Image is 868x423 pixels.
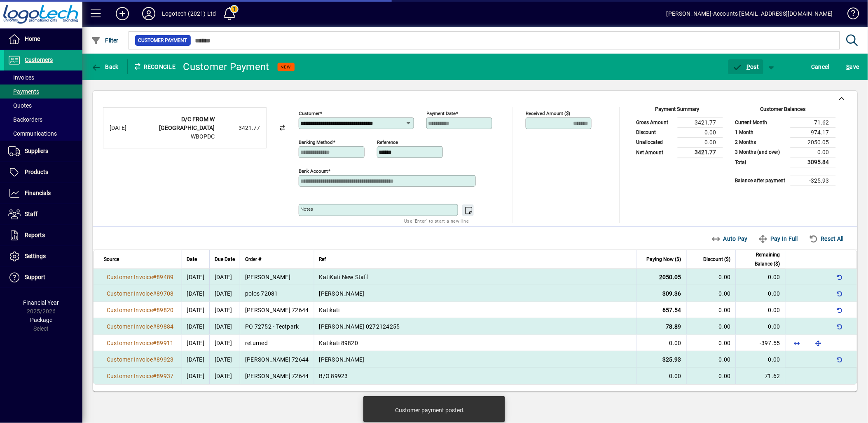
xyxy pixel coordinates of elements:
[25,211,37,217] span: Staff
[240,269,314,285] td: [PERSON_NAME]
[104,289,177,298] a: Customer Invoice#89708
[153,290,157,297] span: #
[395,406,465,414] div: Customer payment posted.
[104,371,177,381] a: Customer Invoice#89937
[768,356,780,363] span: 0.00
[4,70,82,85] a: Invoices
[91,63,119,70] span: Back
[4,204,82,225] a: Staff
[4,29,82,49] a: Home
[4,183,82,204] a: Financials
[663,356,682,363] span: 325.93
[25,35,40,42] span: Home
[25,274,45,280] span: Support
[711,232,748,245] span: Auto Pay
[104,322,177,331] a: Customer Invoice#89884
[731,157,791,167] td: Total
[314,285,637,302] td: [PERSON_NAME]
[768,290,780,297] span: 0.00
[301,206,314,212] mat-label: Notes
[240,318,314,335] td: PO 72752 - Tectpark
[23,299,59,306] span: Financial Year
[728,59,763,74] button: Post
[30,317,52,323] span: Package
[104,355,177,364] a: Customer Invoice#89923
[187,373,205,379] span: [DATE]
[4,99,82,113] a: Quotes
[104,305,177,315] a: Customer Invoice#89820
[187,323,205,330] span: [DATE]
[107,373,153,379] span: Customer Invoice
[632,147,678,157] td: Net Amount
[659,274,681,280] span: 2050.05
[719,290,731,297] span: 0.00
[4,127,82,141] a: Communications
[187,307,205,313] span: [DATE]
[107,323,153,330] span: Customer Invoice
[719,323,731,330] span: 0.00
[731,105,836,117] div: Customer Balances
[157,373,173,379] span: 89937
[314,302,637,318] td: Katikati
[847,60,859,73] span: ave
[719,373,731,379] span: 0.00
[209,351,240,368] td: [DATE]
[663,290,682,297] span: 309.36
[107,290,153,297] span: Customer Invoice
[765,373,780,379] span: 71.62
[25,232,45,238] span: Reports
[281,64,291,70] span: NEW
[8,88,39,95] span: Payments
[4,141,82,162] a: Suppliers
[215,255,235,264] span: Due Date
[107,274,153,280] span: Customer Invoice
[157,340,173,346] span: 89911
[153,356,157,363] span: #
[404,216,469,226] mat-hint: Use 'Enter' to start a new line
[810,59,832,74] button: Cancel
[732,63,759,70] span: ost
[209,335,240,351] td: [DATE]
[153,340,157,346] span: #
[240,285,314,302] td: polos 72081
[209,302,240,318] td: [DATE]
[128,60,177,73] div: Reconcile
[847,63,850,70] span: S
[812,60,830,73] span: Cancel
[768,307,780,313] span: 0.00
[183,60,269,73] div: Customer Payment
[104,273,177,282] a: Customer Invoice#89489
[731,137,791,147] td: 2 Months
[314,269,637,285] td: KatiKati New Staff
[91,37,119,44] span: Filter
[187,255,197,264] span: Date
[82,59,128,74] app-page-header-button: Back
[731,117,791,127] td: Current Month
[89,59,121,74] button: Back
[107,356,153,363] span: Customer Invoice
[107,340,153,346] span: Customer Invoice
[162,7,216,20] div: Logotech (2021) Ltd
[187,290,205,297] span: [DATE]
[768,274,780,280] span: 0.00
[240,335,314,351] td: returned
[240,302,314,318] td: [PERSON_NAME] 72644
[678,117,723,127] td: 3421.77
[157,323,173,330] span: 89884
[25,148,48,154] span: Suppliers
[669,373,681,379] span: 0.00
[240,368,314,384] td: [PERSON_NAME] 72644
[632,117,678,127] td: Gross Amount
[4,162,82,183] a: Products
[731,127,791,137] td: 1 Month
[89,33,121,48] button: Filter
[240,351,314,368] td: [PERSON_NAME] 72644
[758,232,798,245] span: Pay In Full
[669,340,681,346] span: 0.00
[791,176,836,186] td: -325.93
[25,56,53,63] span: Customers
[191,133,215,140] span: WBOPDC
[632,105,723,117] div: Payment Summary
[25,190,51,196] span: Financials
[791,147,836,157] td: 0.00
